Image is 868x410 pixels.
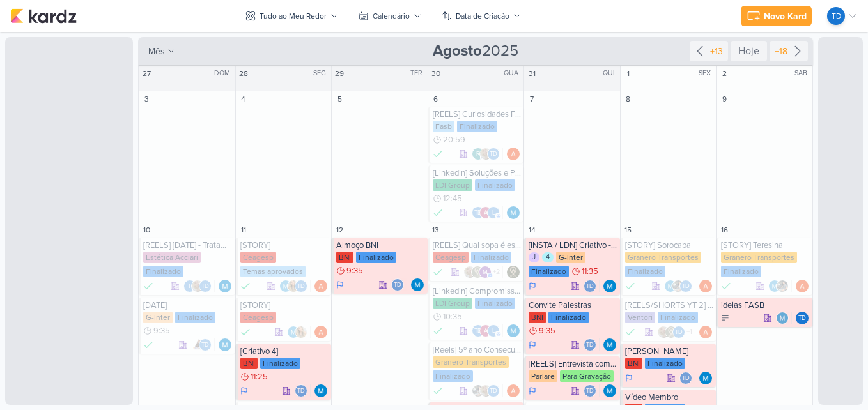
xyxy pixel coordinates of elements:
div: Colaboradores: Thais de carvalho [584,338,600,351]
div: 5 [333,93,346,105]
div: Thais de carvalho [199,338,212,351]
div: [REELS/SHORTS YT 2] - Case de Sucesso [625,300,714,310]
div: Responsável: MARIANA MIRANDA [603,384,616,397]
span: +1 [685,327,692,337]
div: A Fazer [721,314,730,323]
img: Everton Granero [472,384,484,397]
div: Thais de carvalho [679,280,692,292]
div: SEX [699,68,715,79]
p: Td [586,342,594,349]
div: LDI Group [433,298,472,309]
div: Done [433,148,443,160]
div: SAB [794,68,811,79]
div: 3 [140,93,153,105]
div: 14 [525,224,538,236]
div: 1 [622,67,635,80]
div: 16 [718,224,731,236]
img: Yasmin Yumi [295,326,307,338]
div: Thais de carvalho [295,280,307,292]
div: Responsável: MARIANA MIRANDA [411,278,424,291]
div: Finalizado [658,312,698,323]
div: Responsável: Amanda ARAUJO [314,280,327,292]
img: MARIANA MIRANDA [768,280,781,292]
div: Em Andamento [529,386,536,396]
div: Colaboradores: Sarah Violante, Leviê Agência de Marketing Digital, Thais de carvalho, Ventori Ofi... [657,326,695,338]
button: Novo Kard [741,6,812,26]
span: 11:25 [251,372,268,381]
div: Thais de carvalho [827,7,845,25]
div: BNI [336,252,353,263]
span: 10:35 [443,312,462,321]
div: mlegnaioli@gmail.com [479,266,492,278]
div: Vídeo Membro [625,392,714,402]
div: Colaboradores: Thais de carvalho, aline.ferraz@ldigroup.com.br, luciano@ldigroup.com.br [472,324,503,337]
div: Convite Palestras [529,300,617,310]
div: BNI [240,358,258,369]
div: Thais de carvalho [584,338,596,351]
img: Sarah Violante [191,280,204,292]
div: Ceagesp [240,252,276,263]
img: MARIANA MIRANDA [411,278,424,291]
div: Colaboradores: MARIANA MIRANDA, Everton Granero [768,280,792,292]
div: Done [240,280,251,292]
div: 13 [430,224,442,236]
div: 7 [525,93,538,105]
img: MARIANA MIRANDA [287,326,300,338]
div: Colaboradores: Sarah Violante, Leviê Agência de Marketing Digital, mlegnaioli@gmail.com, Yasmin Y... [463,266,503,278]
div: Finalizado [721,266,761,277]
img: kardz.app [10,8,77,24]
div: LDI Group [433,179,472,191]
p: a [484,328,488,335]
div: 11 [237,224,250,236]
div: G-Inter [143,312,173,323]
p: Td [798,315,806,322]
div: G-Inter [556,252,585,263]
div: Done [625,280,635,292]
div: [REELS] Qual sopa é essa? [433,240,522,250]
p: Td [490,151,497,158]
div: +13 [708,45,725,58]
div: 15 [622,224,635,236]
div: 10 [140,224,153,236]
div: TER [410,68,426,79]
div: 29 [333,67,346,80]
div: +18 [772,45,790,58]
strong: Agosto [433,42,482,60]
div: 4 [237,93,250,105]
img: MARIANA MIRANDA [219,338,231,351]
span: 12:45 [443,194,462,203]
div: Fasb [433,121,454,132]
div: Thais de carvalho [391,278,404,291]
div: Responsável: Amanda ARAUJO [699,280,712,292]
div: Colaboradores: Thais de carvalho [679,372,695,384]
div: Colaboradores: Thais de carvalho [295,384,311,397]
div: Colaboradores: roberta.pecora@fasb.com.br, Sarah Violante, Thais de carvalho [472,148,503,160]
div: 31 [525,67,538,80]
div: Finalizado [457,121,497,132]
div: Thais de carvalho [487,148,500,160]
div: [STORY] Teresina [721,240,810,250]
img: Sarah Violante [463,266,476,278]
div: QUA [504,68,522,79]
img: Amanda ARAUJO [314,280,327,292]
div: Colaboradores: Thais de carvalho [391,278,407,291]
div: Done [721,280,731,292]
span: 9:35 [153,326,170,335]
img: Leviê Agência de Marketing Digital [665,326,678,338]
span: 9:35 [346,266,363,275]
div: QUI [603,68,619,79]
div: luciano@ldigroup.com.br [487,324,500,337]
img: MARIANA MIRANDA [664,280,677,292]
img: Amanda ARAUJO [699,326,712,338]
div: [REELS] Entrevista com a Gabi [529,359,617,369]
div: Thais de carvalho [472,324,484,337]
div: Ceagesp [433,252,469,263]
span: 2025 [433,41,518,61]
img: Everton Granero [776,280,789,292]
img: Amannda Primo [191,338,204,351]
div: Em Andamento [529,340,536,350]
div: Finalizado [143,280,153,292]
div: Thais de carvalho [487,384,500,397]
div: [Linkedin] Compromisso com sua obra [433,286,522,296]
div: Colaboradores: MARIANA MIRANDA, Yasmin Yumi, Thais de carvalho [279,280,311,292]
